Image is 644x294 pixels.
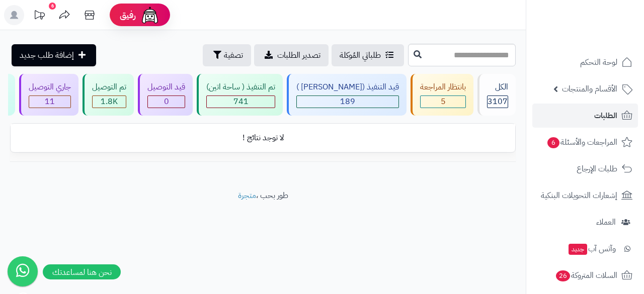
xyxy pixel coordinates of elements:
[207,96,275,108] div: 741
[332,44,404,66] a: طلباتي المُوكلة
[45,95,55,108] span: 11
[532,104,638,128] a: الطلبات
[556,270,570,281] span: 26
[562,82,617,96] span: الأقسام والمنتجات
[340,95,355,108] span: 189
[17,74,80,116] a: جاري التوصيل 11
[27,5,52,28] a: تحديثات المنصة
[93,96,126,108] div: 1753
[555,268,617,282] span: السلات المتروكة
[541,188,617,203] span: إشعارات التحويلات البنكية
[596,215,616,229] span: العملاء
[532,130,638,154] a: المراجعات والأسئلة6
[532,183,638,208] a: إشعارات التحويلات البنكية
[409,74,475,116] a: بانتظار المراجعة 5
[441,95,446,108] span: 5
[140,5,160,25] img: ai-face.png
[101,95,118,108] span: 1.8K
[11,124,515,152] td: لا توجد نتائج !
[120,9,136,21] span: رفيق
[238,189,256,202] a: متجرة
[488,95,508,108] span: 3107
[546,135,617,149] span: المراجعات والأسئلة
[164,95,169,108] span: 0
[285,74,409,116] a: قيد التنفيذ ([PERSON_NAME] ) 189
[569,244,587,255] span: جديد
[20,49,74,61] span: إضافة طلب جديد
[532,237,638,261] a: وآتس آبجديد
[233,95,249,108] span: 741
[148,96,185,108] div: 0
[577,162,617,176] span: طلبات الإرجاع
[532,263,638,287] a: السلات المتروكة26
[532,157,638,181] a: طلبات الإرجاع
[487,81,508,93] div: الكل
[147,81,185,93] div: قيد التوصيل
[206,81,275,93] div: تم التنفيذ ( ساحة اتين)
[340,49,381,61] span: طلباتي المُوكلة
[29,81,71,93] div: جاري التوصيل
[580,55,617,69] span: لوحة التحكم
[547,137,559,148] span: 6
[532,210,638,234] a: العملاء
[420,81,466,93] div: بانتظار المراجعة
[12,44,96,66] a: إضافة طلب جديد
[277,49,320,61] span: تصدير الطلبات
[475,74,518,116] a: الكل3107
[195,74,285,116] a: تم التنفيذ ( ساحة اتين) 741
[421,96,465,108] div: 5
[29,96,70,108] div: 11
[297,96,398,108] div: 189
[568,242,616,256] span: وآتس آب
[594,109,617,123] span: الطلبات
[254,44,329,66] a: تصدير الطلبات
[80,74,136,116] a: تم التوصيل 1.8K
[203,44,251,66] button: تصفية
[136,74,195,116] a: قيد التوصيل 0
[49,3,56,10] div: 6
[224,49,243,61] span: تصفية
[92,81,126,93] div: تم التوصيل
[296,81,399,93] div: قيد التنفيذ ([PERSON_NAME] )
[532,50,638,74] a: لوحة التحكم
